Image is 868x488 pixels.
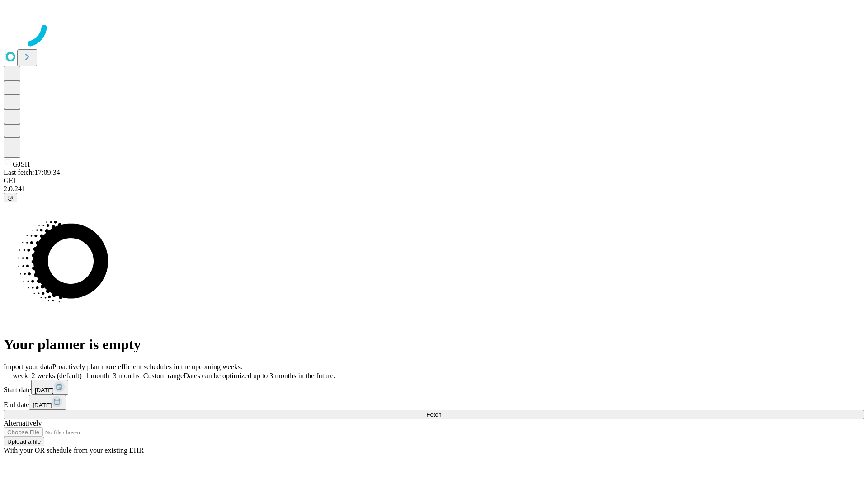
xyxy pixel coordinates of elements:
[13,160,30,168] span: GJSH
[29,395,66,410] button: [DATE]
[184,372,335,380] span: Dates can be optimized up to 3 months in the future.
[4,363,52,371] span: Import your data
[4,380,864,395] div: Start date
[4,177,864,185] div: GEI
[4,419,42,427] span: Alternatively
[4,336,864,353] h1: Your planner is empty
[7,372,28,380] span: 1 week
[4,410,864,419] button: Fetch
[52,363,242,371] span: Proactively plan more efficient schedules in the upcoming weeks.
[4,395,864,410] div: End date
[4,169,60,176] span: Last fetch: 17:09:34
[143,372,184,380] span: Custom range
[113,372,140,380] span: 3 months
[4,185,864,193] div: 2.0.241
[7,194,14,201] span: @
[426,411,441,418] span: Fetch
[32,372,82,380] span: 2 weeks (default)
[31,380,68,395] button: [DATE]
[35,387,54,394] span: [DATE]
[4,193,17,202] button: @
[4,437,44,446] button: Upload a file
[85,372,109,380] span: 1 month
[4,446,144,454] span: With your OR schedule from your existing EHR
[33,402,52,408] span: [DATE]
